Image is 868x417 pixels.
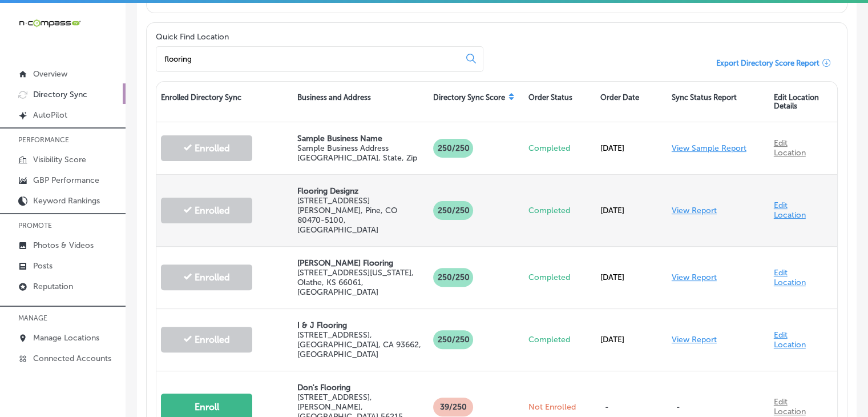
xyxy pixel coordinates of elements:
[297,268,425,297] p: [STREET_ADDRESS][US_STATE] , Olathe, KS 66061, [GEOGRAPHIC_DATA]
[528,402,591,412] p: Not Enrolled
[33,155,86,165] p: Visibility Score
[161,135,252,161] button: Enrolled
[126,67,192,75] div: Keywords by Traffic
[33,240,94,250] p: Photos & Videos
[672,206,717,215] a: View Report
[33,282,73,291] p: Reputation
[32,18,56,27] div: v 4.0.25
[595,132,667,165] div: [DATE]
[33,333,99,343] p: Manage Locations
[433,398,473,416] p: 39 /250
[595,82,667,122] div: Order Date
[297,320,425,330] p: I & J Flooring
[429,82,524,122] div: Directory Sync Score
[297,383,425,392] p: Don's Flooring
[595,261,667,294] div: [DATE]
[43,67,102,75] div: Domain Overview
[297,143,425,153] p: Sample Business Address
[528,143,591,153] p: Completed
[18,18,27,27] img: logo_orange.svg
[33,110,67,120] p: AutoPilot
[297,186,425,196] p: Flooring Designz
[528,335,591,344] p: Completed
[595,194,667,227] div: [DATE]
[293,82,429,122] div: Business and Address
[297,330,425,359] p: [STREET_ADDRESS] , [GEOGRAPHIC_DATA], CA 93662, [GEOGRAPHIC_DATA]
[595,323,667,356] div: [DATE]
[297,134,425,143] p: Sample Business Name
[769,82,837,122] div: Edit Location Details
[433,268,473,287] p: 250 /250
[524,82,595,122] div: Order Status
[528,206,591,215] p: Completed
[161,327,252,352] button: Enrolled
[774,268,806,287] a: Edit Location
[672,143,746,153] a: View Sample Report
[30,30,126,39] div: Domain: [DOMAIN_NAME]
[33,175,99,185] p: GBP Performance
[163,54,457,64] input: All Locations
[672,272,717,282] a: View Report
[156,32,229,42] label: Quick Find Location
[156,82,293,122] div: Enrolled Directory Sync
[774,330,806,350] a: Edit Location
[33,261,53,271] p: Posts
[297,153,425,163] p: [GEOGRAPHIC_DATA], State, Zip
[774,138,806,158] a: Edit Location
[774,201,806,220] a: Edit Location
[33,90,87,99] p: Directory Sync
[161,264,252,290] button: Enrolled
[161,198,252,223] button: Enrolled
[18,18,81,29] img: 660ab0bf-5cc7-4cb8-ba1c-48b5ae0f18e60NCTV_CLogo_TV_Black_-500x88.png
[774,397,806,416] a: Edit Location
[18,30,27,39] img: website_grey.svg
[433,330,473,349] p: 250 /250
[433,139,473,158] p: 250/250
[528,272,591,282] p: Completed
[33,69,67,79] p: Overview
[716,59,819,67] span: Export Directory Score Report
[33,354,111,363] p: Connected Accounts
[33,196,100,206] p: Keyword Rankings
[672,335,717,344] a: View Report
[114,66,123,75] img: tab_keywords_by_traffic_grey.svg
[667,82,769,122] div: Sync Status Report
[31,66,40,75] img: tab_domain_overview_orange.svg
[297,258,425,268] p: [PERSON_NAME] Flooring
[433,201,473,220] p: 250 /250
[297,196,425,235] p: [STREET_ADDRESS][PERSON_NAME] , Pine, CO 80470-5100, [GEOGRAPHIC_DATA]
